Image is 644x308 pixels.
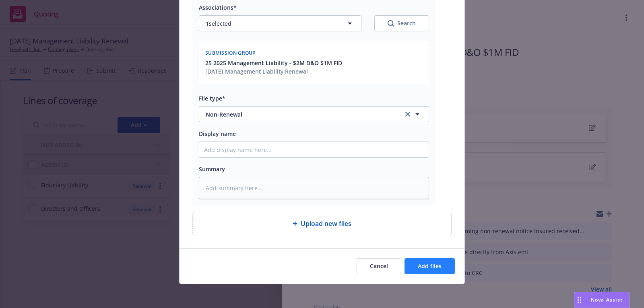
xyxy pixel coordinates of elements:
div: Upload new files [192,212,452,235]
button: Cancel [357,258,401,274]
button: Nova Assist [574,292,630,308]
span: Cancel [370,262,388,270]
span: Upload new files [301,219,351,228]
div: Drag to move [574,292,584,308]
span: Nova Assist [591,296,623,303]
span: Add files [418,262,442,270]
button: Add files [405,258,455,274]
